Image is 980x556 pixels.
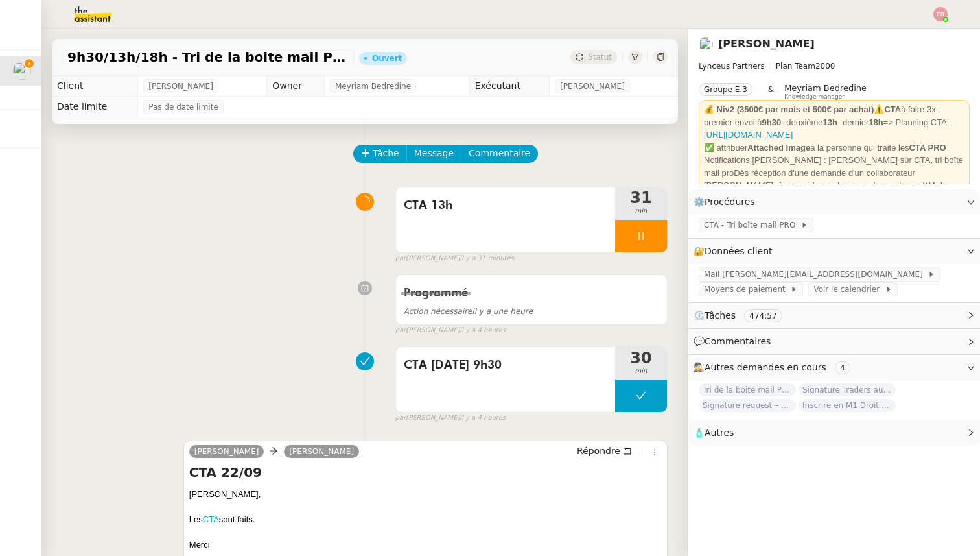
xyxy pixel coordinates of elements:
[704,130,793,139] a: [URL][DOMAIN_NAME]
[469,76,550,97] td: Exécutant
[744,309,782,322] nz-tag: 474:57
[395,325,406,336] span: par
[13,62,31,80] img: users%2FTDxDvmCjFdN3QFePFNGdQUcJcQk1%2Favatar%2F0cfb3a67-8790-4592-a9ec-92226c678442
[395,325,506,336] small: [PERSON_NAME]
[406,145,461,163] button: Message
[572,444,636,458] button: Répondre
[588,53,612,62] span: Statut
[404,287,468,299] span: Programmé
[694,310,793,320] span: ⏲️
[560,80,625,93] span: [PERSON_NAME]
[823,117,837,127] strong: 13h
[404,356,607,375] span: CTA [DATE] 9h30
[395,253,514,264] small: [PERSON_NAME]
[688,329,980,354] div: 💬Commentaires
[395,413,506,424] small: [PERSON_NAME]
[460,253,514,264] span: il y a 31 minutes
[615,206,667,217] span: min
[705,197,755,207] span: Procédures
[395,253,406,264] span: par
[799,383,896,396] span: Signature Traders autorisés
[705,336,771,346] span: Commentaires
[404,307,533,316] span: il y a une heure
[705,310,736,320] span: Tâches
[189,446,264,457] a: [PERSON_NAME]
[699,62,765,71] span: Lynceus Partners
[460,413,506,424] span: il y a 4 heures
[615,190,667,206] span: 31
[404,307,472,316] span: Action nécessaire
[460,325,506,336] span: il y a 4 heures
[699,399,796,412] span: Signature request – BBVA KYC form - LYNCEUS PARTNERS EUROPE
[577,444,620,457] span: Répondre
[353,145,407,163] button: Tâche
[784,93,845,101] span: Knowledge manager
[148,80,213,93] span: [PERSON_NAME]
[704,268,927,281] span: Mail [PERSON_NAME][EMAIL_ADDRESS][DOMAIN_NAME]
[373,146,399,161] span: Tâche
[784,83,867,93] span: Meyriam Bedredine
[699,383,796,396] span: Tri de la boite mail PERSO - 26 septembre 2025
[461,145,538,163] button: Commentaire
[704,141,964,154] div: ✅ attribuer à la personne qui traite les
[705,428,734,438] span: Autres
[52,76,138,97] td: Client
[704,154,964,204] div: Notifications [PERSON_NAME] : [PERSON_NAME] sur CTA, tri boîte mail proDès réception d'une demand...
[615,366,667,377] span: min
[372,54,402,62] div: Ouvert
[688,189,980,215] div: ⚙️Procédures
[747,143,810,152] strong: Attached Image
[694,244,778,259] span: 🔐
[933,7,948,21] img: svg
[335,80,411,93] span: Meyriam Bedredine
[704,283,790,296] span: Moyens de paiement
[704,103,964,141] div: ⚠️ à faire 3x : premier envoi à - deuxième - dernier => Planning CTA :
[762,117,782,127] strong: 9h30
[203,514,219,524] a: CTA
[148,101,218,114] span: Pas de date limite
[189,463,662,481] h4: CTA 22/09
[395,413,406,424] span: par
[688,355,980,380] div: 🕵️Autres demandes en cours 4
[284,446,359,457] a: [PERSON_NAME]
[189,488,662,501] div: [PERSON_NAME],
[694,336,776,346] span: 💬
[404,196,607,215] span: CTA 13h
[718,38,815,50] a: [PERSON_NAME]
[52,97,138,117] td: Date limite
[688,303,980,328] div: ⏲️Tâches 474:57
[694,195,761,210] span: ⚙️
[189,538,662,551] div: Merci
[704,219,800,232] span: CTA - Tri boîte mail PRO
[189,513,662,526] div: Les sont faits.
[414,146,454,161] span: Message
[835,361,850,374] nz-tag: 4
[768,83,774,100] span: &
[784,83,867,100] app-user-label: Knowledge manager
[909,143,946,152] strong: CTA PRO
[776,62,815,71] span: Plan Team
[694,362,856,372] span: 🕵️
[469,146,530,161] span: Commentaire
[705,246,773,256] span: Données client
[688,239,980,264] div: 🔐Données client
[815,62,835,71] span: 2000
[67,51,349,64] span: 9h30/13h/18h - Tri de la boite mail PRO - 19 septembre 2025
[869,117,883,127] strong: 18h
[688,420,980,446] div: 🧴Autres
[704,104,874,114] strong: 💰 Niv2 (3500€ par mois et 500€ par achat)
[813,283,884,296] span: Voir le calendrier
[694,428,734,438] span: 🧴
[267,76,325,97] td: Owner
[884,104,901,114] strong: CTA
[799,399,896,412] span: Inscrire en M1 Droit des affaires
[705,362,826,372] span: Autres demandes en cours
[699,37,713,51] img: users%2FTDxDvmCjFdN3QFePFNGdQUcJcQk1%2Favatar%2F0cfb3a67-8790-4592-a9ec-92226c678442
[699,83,752,96] nz-tag: Groupe E.3
[615,350,667,366] span: 30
